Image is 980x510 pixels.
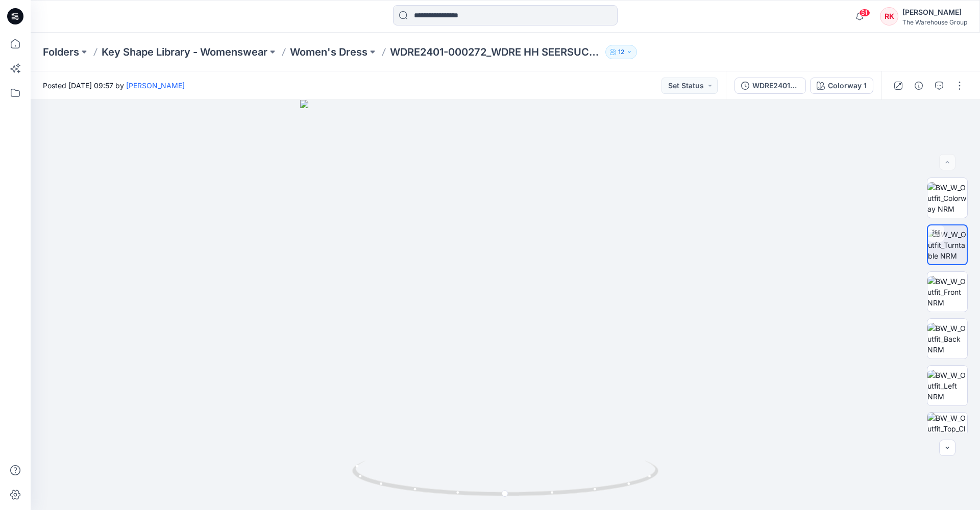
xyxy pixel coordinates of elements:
a: Folders [43,45,79,59]
div: Colorway 1 [828,80,867,91]
button: Colorway 1 [810,78,873,94]
div: RK [880,7,898,25]
a: [PERSON_NAME] [126,81,185,90]
a: Key Shape Library - Womenswear [102,45,267,59]
a: Women's Dress [290,45,367,59]
img: BW_W_Outfit_Turntable NRM [928,229,967,261]
img: BW_W_Outfit_Front NRM [927,276,967,308]
button: 12 [605,45,637,59]
button: Details [911,78,927,94]
img: BW_W_Outfit_Left NRM [927,370,967,402]
img: BW_W_Outfit_Top_CloseUp NRM [927,413,967,452]
div: The Warehouse Group [902,18,967,26]
div: WDRE2401-000272_WDRE HH SEERSUCKER BTN MIDI [752,80,799,91]
span: 51 [859,9,870,17]
img: BW_W_Outfit_Back NRM [927,323,967,355]
p: 12 [618,46,624,58]
div: [PERSON_NAME] [902,6,967,18]
span: Posted [DATE] 09:57 by [43,80,185,91]
p: WDRE2401-000272_WDRE HH SEERSUCKER BTN MIDI [390,45,601,59]
img: BW_W_Outfit_Colorway NRM [927,182,967,214]
button: WDRE2401-000272_WDRE HH SEERSUCKER BTN MIDI [734,78,806,94]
